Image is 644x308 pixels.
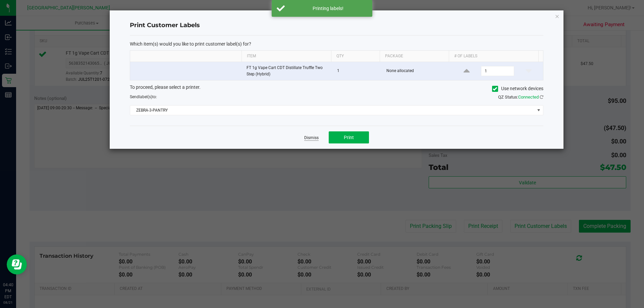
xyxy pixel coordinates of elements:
td: None allocated [382,62,452,80]
th: # of labels [449,51,538,62]
div: To proceed, please select a printer. [125,84,548,94]
span: QZ Status: [498,95,543,100]
th: Item [241,51,331,62]
div: Printing labels! [288,5,367,12]
h4: Print Customer Labels [130,21,543,30]
span: Print [344,135,354,140]
label: Use network devices [492,85,543,92]
th: Qty [331,51,380,62]
iframe: Resource center [7,254,27,274]
span: ZEBRA-3-PANTRY [130,106,535,115]
td: 1 [333,62,382,80]
span: label(s) [139,95,152,99]
a: Dismiss [304,135,319,141]
span: Send to: [130,95,157,99]
p: Which item(s) would you like to print customer label(s) for? [130,41,543,47]
span: Connected [518,95,539,100]
th: Package [380,51,449,62]
td: FT 1g Vape Cart CDT Distillate Truffle Two Step (Hybrid) [243,62,333,80]
button: Print [329,131,369,143]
